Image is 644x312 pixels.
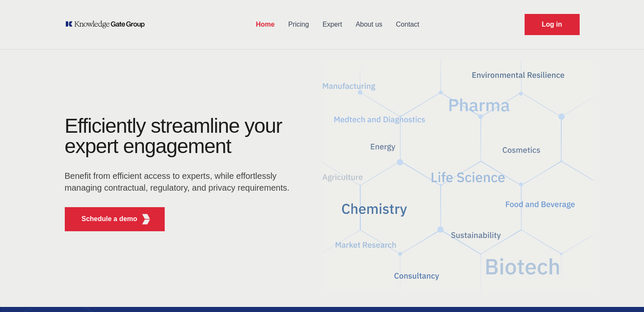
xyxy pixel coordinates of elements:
p: Schedule a demo [82,214,138,224]
a: Request Demo [525,14,580,35]
button: Schedule a demoKGG Fifth Element RED [65,207,165,231]
a: Contact [389,14,426,36]
a: KOL Knowledge Platform: Talk to Key External Experts (KEE) [65,20,151,29]
img: KGG Fifth Element RED [322,55,593,298]
h1: Efficiently streamline your expert engagement [65,115,282,157]
a: Home [249,14,281,36]
a: Expert [316,14,349,36]
img: KGG Fifth Element RED [141,214,151,224]
a: Pricing [282,14,316,36]
p: Benefit from efficient access to experts, while effortlessly managing contractual, regulatory, an... [65,170,295,194]
a: About us [349,14,389,36]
